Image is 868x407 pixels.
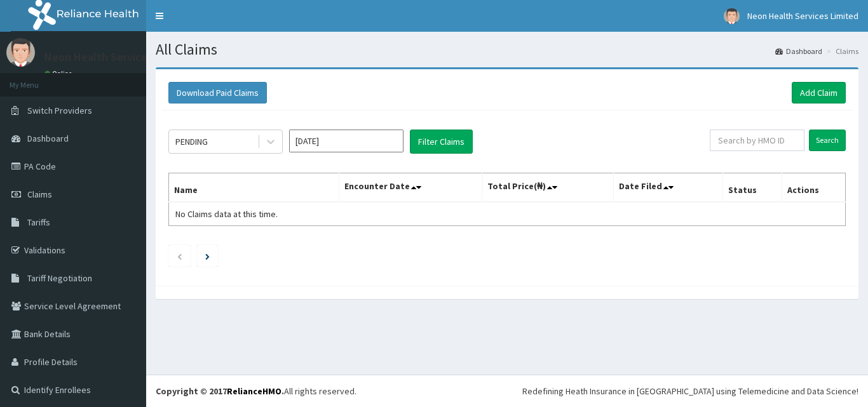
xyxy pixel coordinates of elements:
[227,385,281,397] a: RelianceHMO
[168,82,267,103] button: Download Paid Claims
[614,173,723,203] th: Date Filed
[27,217,50,228] span: Tariffs
[723,173,782,203] th: Status
[289,130,403,152] input: Select Month and Year
[27,105,92,116] span: Switch Providers
[156,41,858,58] h1: All Claims
[175,208,278,220] span: No Claims data at this time.
[747,10,858,22] span: Neon Health Services Limited
[824,46,858,57] li: Claims
[27,133,69,144] span: Dashboard
[792,82,846,103] a: Add Claim
[782,173,845,203] th: Actions
[27,189,52,200] span: Claims
[146,375,868,407] footer: All rights reserved.
[410,130,473,154] button: Filter Claims
[809,130,846,151] input: Search
[775,46,822,57] a: Dashboard
[175,135,208,148] div: PENDING
[177,250,182,262] a: Previous page
[205,250,210,262] a: Next page
[27,272,92,284] span: Tariff Negotiation
[522,385,858,397] div: Redefining Heath Insurance in [GEOGRAPHIC_DATA] using Telemedicine and Data Science!
[724,8,740,24] img: User Image
[44,69,75,78] a: Online
[710,130,804,151] input: Search by HMO ID
[482,173,614,203] th: Total Price(₦)
[169,173,339,203] th: Name
[44,51,193,63] p: Neon Health Services Limited
[6,38,35,67] img: User Image
[156,385,284,397] strong: Copyright © 2017 .
[339,173,482,203] th: Encounter Date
